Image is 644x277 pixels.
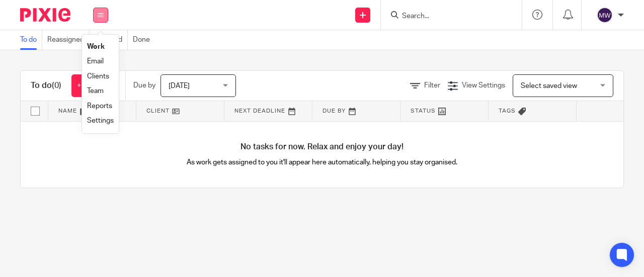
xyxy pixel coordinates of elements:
a: Done [133,30,155,50]
a: Snoozed [95,30,128,50]
input: Search [401,12,492,21]
span: [DATE] [169,82,190,89]
span: Tags [499,108,516,114]
span: View Settings [462,82,505,89]
a: Email [87,58,104,65]
span: (0) [52,81,61,89]
a: Work [87,43,105,50]
a: + Add task [71,74,115,97]
a: To do [20,30,42,50]
h4: No tasks for now. Relax and enjoy your day! [21,142,623,152]
h1: To do [31,80,61,91]
span: Select saved view [521,82,577,89]
img: Pixie [20,8,70,22]
img: svg%3E [597,7,613,23]
a: Reassigned [47,30,90,50]
p: Due by [133,80,155,90]
a: Team [87,87,104,95]
a: Clients [87,73,109,80]
p: As work gets assigned to you it'll appear here automatically, helping you stay organised. [172,157,473,167]
span: Filter [424,82,440,89]
a: Reports [87,103,112,110]
a: Settings [87,117,114,124]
